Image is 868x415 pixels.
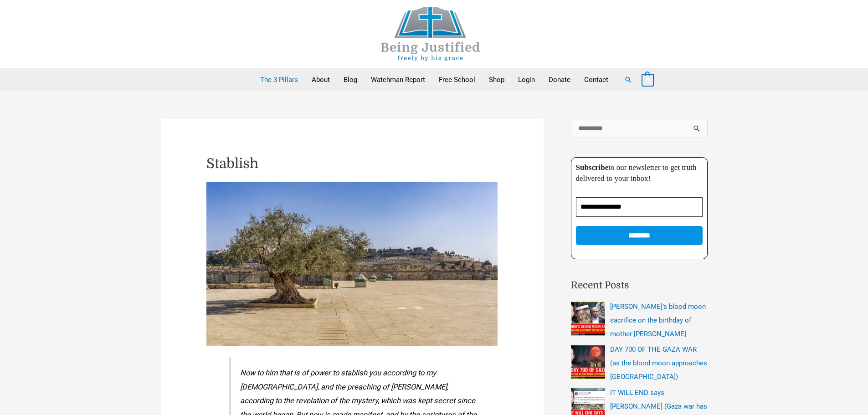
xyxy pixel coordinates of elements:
a: DAY 700 OF THE GAZA WAR (as the blood moon approaches [GEOGRAPHIC_DATA]) [610,345,707,381]
a: Login [511,68,542,91]
input: Email Address * [576,197,703,217]
a: View Shopping Cart, empty [642,76,654,84]
span: to our newsletter to get truth delivered to your inbox! [576,163,697,183]
a: Contact [577,68,615,91]
span: 0 [646,77,649,83]
nav: Primary Site Navigation [253,68,615,91]
h2: Recent Posts [571,278,708,293]
a: The 3 Pillars [253,68,305,91]
a: Blog [337,68,364,91]
a: Search button [624,76,632,84]
a: Shop [482,68,511,91]
strong: Subscribe [576,163,609,172]
a: Donate [542,68,577,91]
a: Watchman Report [364,68,432,91]
img: Being Justified [362,7,499,61]
a: Free School [432,68,482,91]
a: [PERSON_NAME]’s blood moon sacrifice on the birthday of mother [PERSON_NAME] [610,302,706,338]
h1: Stablish [206,155,498,172]
a: About [305,68,337,91]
